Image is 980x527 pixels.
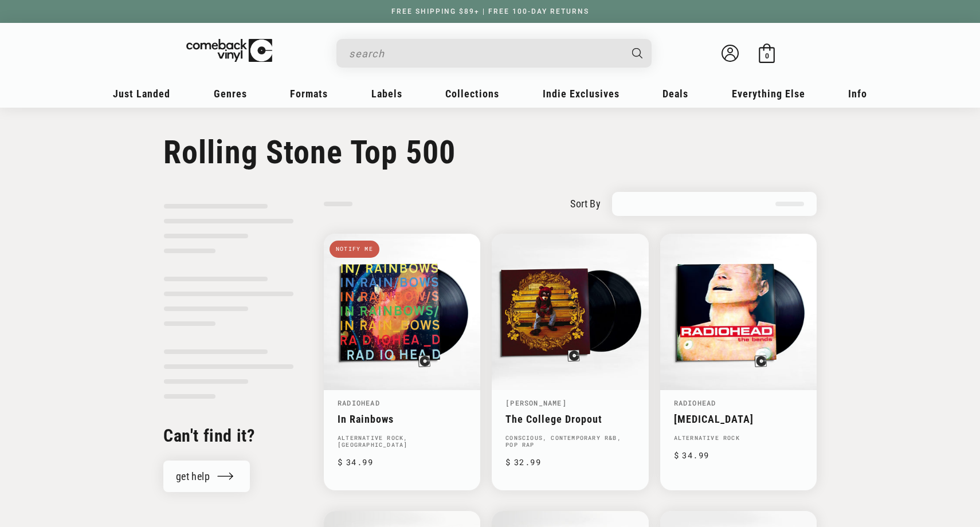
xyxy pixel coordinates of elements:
[674,413,803,425] a: [MEDICAL_DATA]
[380,7,601,15] a: FREE SHIPPING $89+ | FREE 100-DAY RETURNS
[371,88,402,100] span: Labels
[570,196,601,211] label: sort by
[445,88,499,100] span: Collections
[505,413,634,425] a: The College Dropout
[338,413,467,425] a: In Rainbows
[663,88,688,100] span: Deals
[505,398,567,407] a: [PERSON_NAME]
[674,398,716,407] a: Radiohead
[113,88,170,100] span: Just Landed
[543,88,620,100] span: Indie Exclusives
[338,398,380,407] a: Radiohead
[163,424,294,447] h2: Can't find it?
[622,39,653,68] button: Search
[349,42,621,65] input: search
[214,88,247,100] span: Genres
[765,52,769,60] span: 0
[848,88,867,100] span: Info
[290,88,328,100] span: Formats
[732,88,805,100] span: Everything Else
[336,39,652,68] div: Search
[163,461,250,492] a: get help
[163,133,817,171] h1: Rolling Stone Top 500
